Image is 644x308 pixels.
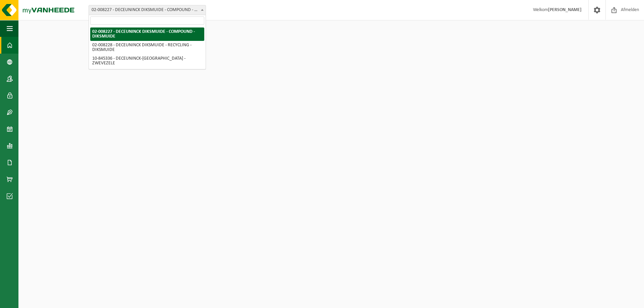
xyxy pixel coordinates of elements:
[90,27,204,41] li: 02-008227 - DECEUNINCK DIKSMUIDE - COMPOUND - DIKSMUIDE
[90,54,204,68] li: 10-845336 - DECEUNINCK-[GEOGRAPHIC_DATA] - ZWEVEZELE
[89,5,206,15] span: 02-008227 - DECEUNINCK DIKSMUIDE - COMPOUND - DIKSMUIDE
[90,41,204,54] li: 02-008228 - DECEUNINCK DIKSMUIDE - RECYCLING - DIKSMUIDE
[89,5,206,15] span: 02-008227 - DECEUNINCK DIKSMUIDE - COMPOUND - DIKSMUIDE
[548,7,582,12] strong: [PERSON_NAME]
